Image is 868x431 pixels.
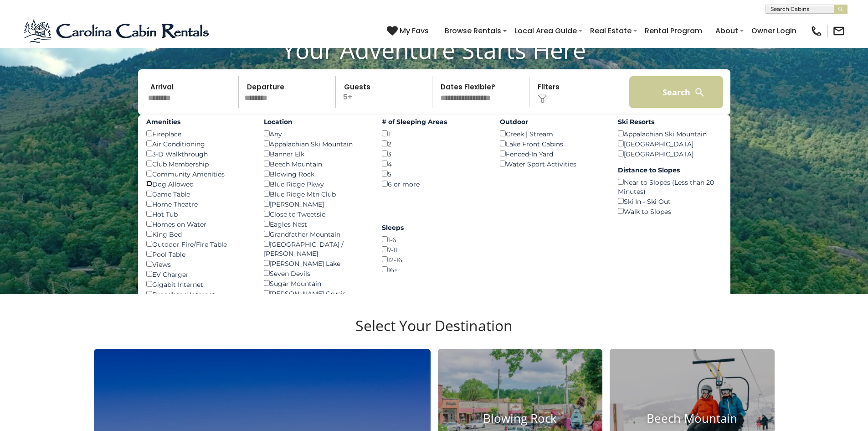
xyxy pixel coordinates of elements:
div: Views [146,259,251,269]
div: Appalachian Ski Mountain [264,139,368,149]
label: # of Sleeping Areas [382,117,486,126]
div: Air Conditioning [146,139,251,149]
div: Close to Tweetsie [264,209,368,219]
div: 7-11 [382,244,486,254]
span: My Favs [400,25,429,36]
div: Homes on Water [146,219,251,229]
div: Blowing Rock [264,169,368,179]
a: Browse Rentals [440,23,506,39]
div: Game Table [146,189,251,199]
div: Appalachian Ski Mountain [618,129,722,139]
label: Outdoor [500,117,604,126]
div: Gigabit Internet [146,279,251,289]
div: Walk to Slopes [618,206,722,216]
div: 12-16 [382,254,486,265]
div: 6 or more [382,179,486,189]
div: 1 [382,129,486,139]
div: Club Membership [146,159,251,169]
a: Owner Login [747,23,801,39]
div: Fenced-In Yard [500,149,604,159]
div: Blue Ridge Mtn Club [264,189,368,199]
div: Lake Front Cabins [500,139,604,149]
div: 1-6 [382,234,486,244]
img: mail-regular-black.png [832,25,845,37]
label: Ski Resorts [618,117,722,126]
div: Sugar Mountain [264,278,368,288]
div: Water Sport Activities [500,159,604,169]
div: Eagles Nest [264,219,368,229]
a: Real Estate [586,23,636,39]
a: My Favs [387,25,431,37]
div: 2 [382,139,486,149]
img: filter--v1.png [538,94,547,104]
h3: Select Your Destination [92,317,776,349]
div: Outdoor Fire/Fire Table [146,239,251,249]
img: Blue-2.png [23,17,212,45]
p: 5+ [339,76,432,108]
div: [PERSON_NAME] Crucis [264,288,368,298]
div: Hot Tub [146,209,251,219]
div: [GEOGRAPHIC_DATA] [618,149,722,159]
img: phone-regular-black.png [810,25,823,37]
div: Grandfather Mountain [264,229,368,239]
div: Any [264,129,368,139]
label: Amenities [146,117,251,126]
div: Beech Mountain [264,159,368,169]
div: Near to Slopes (Less than 20 Minutes) [618,177,722,196]
div: [PERSON_NAME] [264,199,368,209]
a: Local Area Guide [510,23,581,39]
div: Dog Allowed [146,179,251,189]
div: Blue Ridge Pkwy [264,179,368,189]
h1: Your Adventure Starts Here [7,36,861,64]
div: Broadband Internet [146,289,251,299]
label: Sleeps [382,223,486,232]
div: Fireplace [146,129,251,139]
div: 5 [382,169,486,179]
div: 4 [382,159,486,169]
label: Location [264,117,368,126]
div: Ski In - Ski Out [618,196,722,206]
div: Banner Elk [264,149,368,159]
a: Rental Program [640,23,707,39]
div: [GEOGRAPHIC_DATA] / [PERSON_NAME] [264,239,368,258]
div: Pool Table [146,249,251,259]
div: Home Theatre [146,199,251,209]
div: EV Charger [146,269,251,279]
div: [PERSON_NAME] Lake [264,258,368,268]
div: 3-D Walkthrough [146,149,251,159]
label: Distance to Slopes [618,166,722,175]
button: Search [629,76,724,108]
h4: Blowing Rock [438,412,603,426]
a: About [711,23,743,39]
div: 16+ [382,265,486,275]
div: [GEOGRAPHIC_DATA] [618,139,722,149]
div: King Bed [146,229,251,239]
div: Creek | Stream [500,129,604,139]
h4: Beech Mountain [610,412,775,426]
img: search-regular-white.png [694,87,705,98]
div: Seven Devils [264,268,368,278]
div: Community Amenities [146,169,251,179]
div: 3 [382,149,486,159]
